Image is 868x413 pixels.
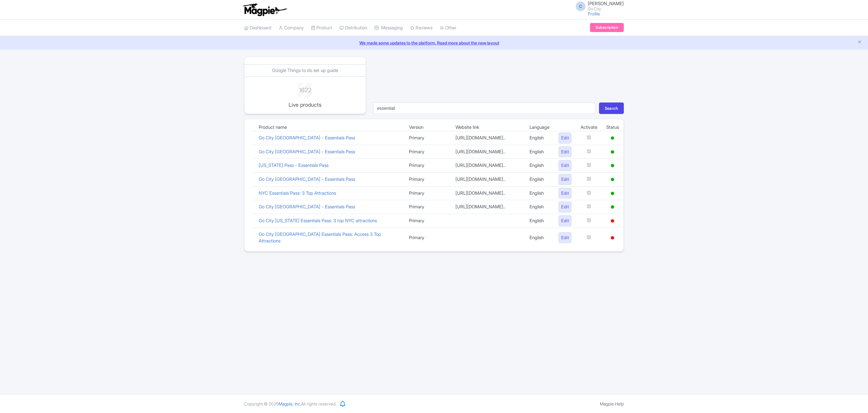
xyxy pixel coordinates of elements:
[440,20,456,36] a: Other
[404,172,451,186] td: Primary
[572,1,624,11] a: C [PERSON_NAME] Go City
[279,401,301,406] span: Magpie, Inc.
[559,232,572,243] a: Edit
[525,228,554,248] td: English
[410,20,432,36] a: Reviews
[525,145,554,159] td: English
[259,135,355,141] a: Go City [GEOGRAPHIC_DATA] - Essentials Pass
[279,20,304,36] a: Company
[576,124,602,131] td: Activate
[451,131,525,145] td: [URL][DOMAIN_NAME]..
[339,20,367,36] a: Distribution
[559,146,572,158] a: Edit
[404,214,451,228] td: Primary
[451,172,525,186] td: [URL][DOMAIN_NAME]..
[525,124,554,131] td: Language
[280,101,330,109] p: Live products
[259,176,355,182] a: Go City [GEOGRAPHIC_DATA] - Essentials Pass
[451,145,525,159] td: [URL][DOMAIN_NAME]..
[590,23,624,32] a: Subscription
[259,190,336,196] a: NYC Essentials Pass: 3 Top Attractions
[241,3,288,16] img: logo-ab69f6fb50320c5b225c76a69d11143b.png
[600,401,624,406] a: Magpie Help
[404,186,451,200] td: Primary
[404,131,451,145] td: Primary
[254,124,404,131] td: Product name
[451,186,525,200] td: [URL][DOMAIN_NAME]..
[259,231,381,244] a: Go City [GEOGRAPHIC_DATA] Essentials Pass: Access 3 Top Attractions
[559,132,572,144] a: Edit
[559,160,572,171] a: Edit
[576,2,585,11] span: C
[259,162,329,168] a: [US_STATE] Pass - Essentials Pass
[525,186,554,200] td: English
[280,83,330,95] div: 1622
[451,200,525,214] td: [URL][DOMAIN_NAME]..
[599,102,624,114] button: Search
[588,1,624,6] span: [PERSON_NAME]
[588,7,624,11] small: Go City
[857,39,862,46] button: Close announcement
[374,20,403,36] a: Messaging
[404,200,451,214] td: Primary
[404,228,451,248] td: Primary
[602,124,623,131] td: Status
[525,200,554,214] td: English
[241,401,340,407] div: Copyright © 2025 All rights reserved.
[559,201,572,213] a: Edit
[451,124,525,131] td: Website link
[559,188,572,199] a: Edit
[525,131,554,145] td: English
[404,145,451,159] td: Primary
[588,11,600,16] a: Profile
[525,214,554,228] td: English
[451,159,525,173] td: [URL][DOMAIN_NAME]..
[4,40,864,46] a: We made some updates to the platform. Read more about the new layout
[244,20,271,36] a: Dashboard
[559,215,572,226] a: Edit
[259,204,355,210] a: Go City [GEOGRAPHIC_DATA] - Essentials Pass
[525,172,554,186] td: English
[525,159,554,173] td: English
[559,174,572,185] a: Edit
[373,102,595,114] input: Search...
[404,159,451,173] td: Primary
[259,149,355,154] a: Go City [GEOGRAPHIC_DATA] - Essentials Pass
[272,67,338,73] a: Google Things to do set up guide
[259,218,377,223] a: Go City [US_STATE] Essentials Pass: 3 top NYC attractions
[311,20,332,36] a: Product
[404,124,451,131] td: Version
